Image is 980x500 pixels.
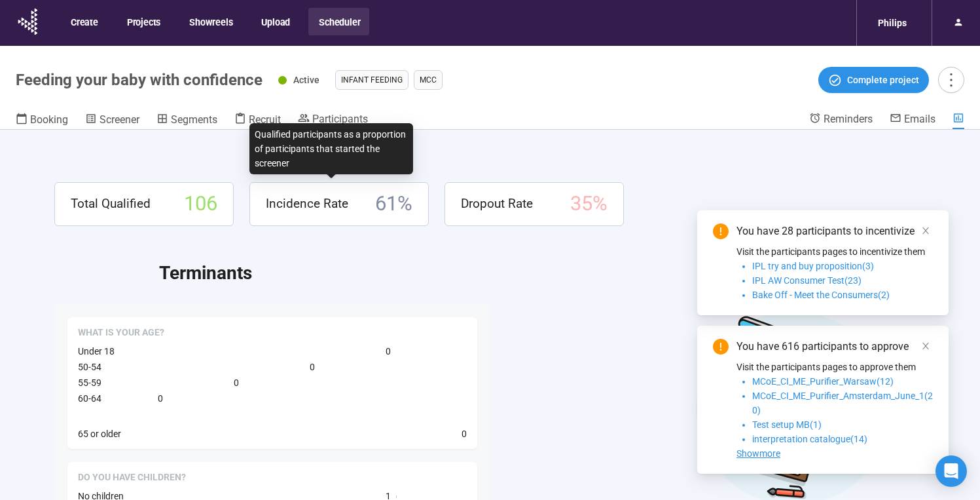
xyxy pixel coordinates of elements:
div: Philips [870,10,915,35]
span: Complete project [847,73,919,87]
span: What is your age? [78,326,164,339]
span: interpretation catalogue(14) [752,434,867,444]
span: MCC [420,73,437,87]
span: Dropout Rate [461,194,533,214]
span: 0 [158,391,163,406]
span: Emails [904,113,935,125]
span: 61 % [375,188,412,220]
button: Scheduler [308,8,369,35]
h1: Feeding your baby with confidence [16,71,263,89]
span: Test setup MB(1) [752,419,822,430]
h2: Terminants [159,259,926,288]
span: Total Qualified [71,194,151,214]
span: Showmore [736,448,780,459]
span: exclamation-circle [713,339,729,355]
span: Recruit [249,113,281,126]
span: 55-59 [78,377,101,388]
a: Segments [156,112,217,129]
span: Participants [312,113,368,125]
span: Active [293,75,319,85]
a: Screener [85,112,139,129]
span: 35 % [570,188,608,220]
button: Projects [117,8,170,35]
button: Showreels [179,8,242,35]
div: You have 616 participants to approve [736,339,933,355]
span: Bake Off - Meet the Consumers(2) [752,290,890,300]
span: MCoE_CI_ME_Purifier_Amsterdam_June_1(20) [752,391,933,415]
span: 50-54 [78,362,101,372]
span: 0 [234,375,239,390]
span: close [921,341,930,351]
a: Emails [890,112,935,128]
span: Do you have children? [78,471,186,484]
span: exclamation-circle [713,223,729,239]
a: Participants [298,112,368,128]
span: Booking [30,113,68,126]
span: Incidence Rate [266,194,348,214]
span: Under 18 [78,346,115,356]
a: Recruit [234,112,281,129]
span: Infant Feeding [341,73,403,87]
span: 0 [386,344,391,358]
span: 0 [310,360,315,374]
span: 60-64 [78,393,101,404]
span: 65 or older [78,429,121,439]
p: Visit the participants pages to incentivize them [736,244,933,259]
span: Screener [100,113,139,126]
span: more [942,71,960,88]
span: IPL AW Consumer Test(23) [752,275,862,286]
div: Open Intercom Messenger [935,455,967,487]
div: Qualified participants as a proportion of participants that started the screener [249,123,413,174]
a: Booking [16,112,68,129]
div: You have 28 participants to incentivize [736,223,933,239]
button: Create [60,8,107,35]
p: Visit the participants pages to approve them [736,360,933,374]
span: close [921,226,930,235]
span: 0 [462,427,467,441]
span: MCoE_CI_ME_Purifier_Warsaw(12) [752,376,894,387]
button: Upload [251,8,299,35]
span: IPL try and buy proposition(3) [752,261,874,271]
button: Complete project [818,67,929,93]
a: Reminders [809,112,873,128]
span: Reminders [824,113,873,125]
button: more [938,67,964,93]
span: 106 [184,188,217,220]
span: Segments [171,113,217,126]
